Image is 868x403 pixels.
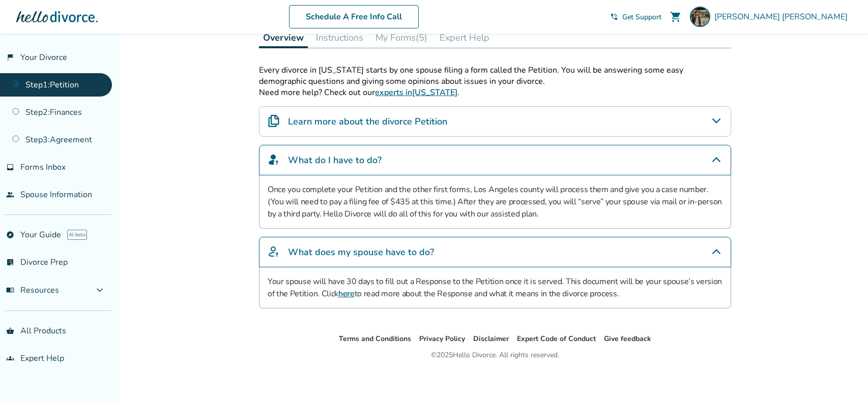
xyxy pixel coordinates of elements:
[473,333,509,345] li: Disclaimer
[289,5,419,28] a: Schedule A Free Info Call
[419,334,465,344] a: Privacy Policy
[259,145,731,175] div: What do I have to do?
[288,153,382,167] h4: What do I have to do?
[714,11,852,22] span: [PERSON_NAME] [PERSON_NAME]
[6,327,14,335] span: shopping_basket
[6,286,14,294] span: menu_book
[6,354,14,362] span: groups
[268,245,280,258] img: What does my spouse have to do?
[268,153,280,166] img: What do I have to do?
[690,7,710,27] img: Adrian Ponce
[431,349,559,361] div: © 2025 Hello Divorce. All rights reserved.
[259,27,308,48] button: Overview
[6,258,14,266] span: list_alt_check
[259,237,731,267] div: What does my spouse have to do?
[268,275,722,300] p: Your spouse will have 30 days to fill out a Response to the Petition once it is served. This docu...
[622,12,661,22] span: Get Support
[20,162,66,173] span: Forms Inbox
[817,354,868,403] iframe: Chat Widget
[436,27,494,48] button: Expert Help
[375,87,457,98] a: experts in[US_STATE]
[371,27,431,48] button: My Forms(5)
[6,231,14,239] span: explore
[288,245,434,259] h4: What does my spouse have to do?
[67,230,87,240] span: AI beta
[610,13,618,21] span: phone_in_talk
[94,284,106,296] span: expand_more
[312,27,367,48] button: Instructions
[6,285,59,296] span: Resources
[339,334,411,344] a: Terms and Conditions
[604,333,651,345] li: Give feedback
[517,334,596,344] a: Expert Code of Conduct
[338,288,355,299] a: here
[670,11,682,23] span: shopping_cart
[268,115,280,127] img: Learn more about the divorce Petition
[259,65,731,87] p: Every divorce in [US_STATE] starts by one spouse filing a form called the Petition. You will be a...
[6,53,14,61] span: flag_2
[259,106,731,137] div: Learn more about the divorce Petition
[6,191,14,199] span: people
[288,115,447,128] h4: Learn more about the divorce Petition
[259,87,731,98] p: Need more help? Check out our .
[6,163,14,171] span: inbox
[268,183,722,220] p: Once you complete your Petition and the other first forms, Los Angeles county will process them a...
[610,12,661,22] a: phone_in_talkGet Support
